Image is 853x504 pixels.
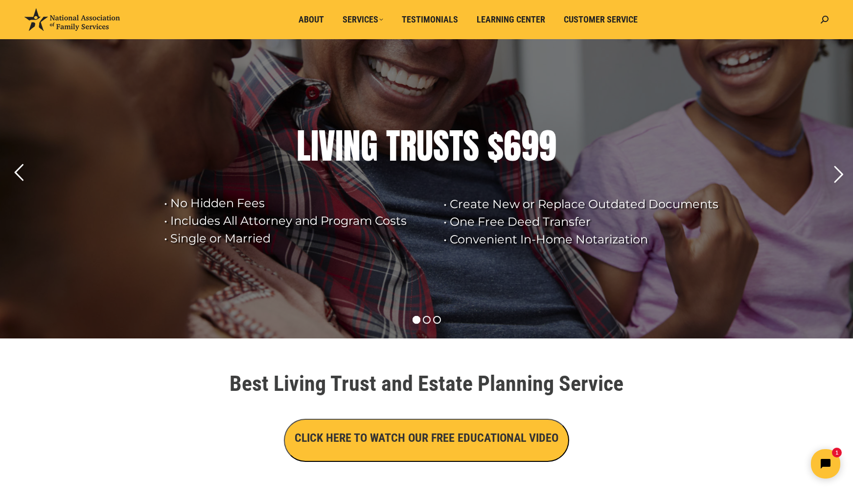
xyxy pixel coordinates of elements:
[477,14,545,25] span: Learning Center
[297,126,311,166] div: L
[319,126,335,166] div: V
[557,10,645,29] a: Customer Service
[433,126,449,166] div: S
[295,430,558,446] h3: CLICK HERE TO WATCH OUR FREE EDUCATIONAL VIDEO
[24,8,120,31] img: National Association of Family Services
[284,419,569,462] button: CLICK HERE TO WATCH OUR FREE EDUCATIONAL VIDEO
[361,126,378,166] div: G
[443,195,727,248] rs-layer: • Create New or Replace Outdated Documents • One Free Deed Transfer • Convenient In-Home Notariza...
[292,10,331,29] a: About
[395,10,465,29] a: Testimonials
[539,126,556,166] div: 9
[386,126,400,166] div: T
[343,126,361,166] div: N
[402,14,458,25] span: Testimonials
[284,433,569,444] a: CLICK HERE TO WATCH OUR FREE EDUCATIONAL VIDEO
[680,441,849,487] iframe: Tidio Chat
[299,14,324,25] span: About
[343,14,383,25] span: Services
[400,126,416,166] div: R
[449,126,463,166] div: T
[164,194,431,247] rs-layer: • No Hidden Fees • Includes All Attorney and Program Costs • Single or Married
[416,126,433,166] div: U
[311,126,319,166] div: I
[487,126,504,166] div: $
[521,126,539,166] div: 9
[335,126,343,166] div: I
[470,10,552,29] a: Learning Center
[504,126,521,166] div: 6
[564,14,638,25] span: Customer Service
[463,126,479,166] div: S
[153,373,701,394] h1: Best Living Trust and Estate Planning Service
